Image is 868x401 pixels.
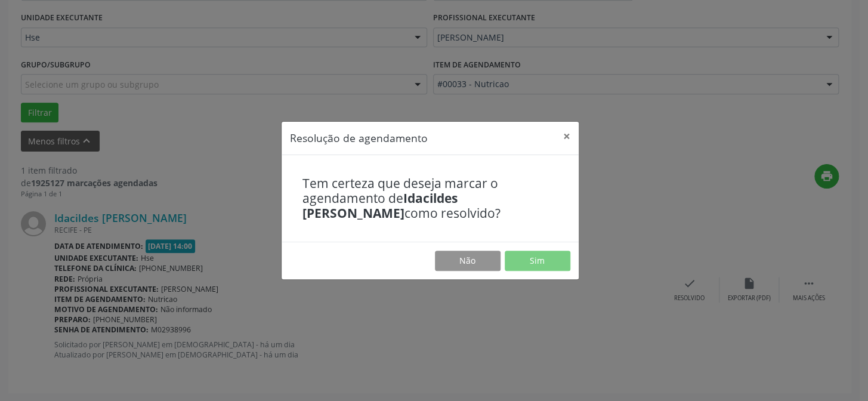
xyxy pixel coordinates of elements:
h4: Tem certeza que deseja marcar o agendamento de como resolvido? [302,176,558,221]
h5: Resolução de agendamento [290,130,428,146]
b: Idacildes [PERSON_NAME] [302,190,458,221]
button: Close [555,122,579,151]
button: Não [435,251,501,271]
button: Sim [505,251,570,271]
